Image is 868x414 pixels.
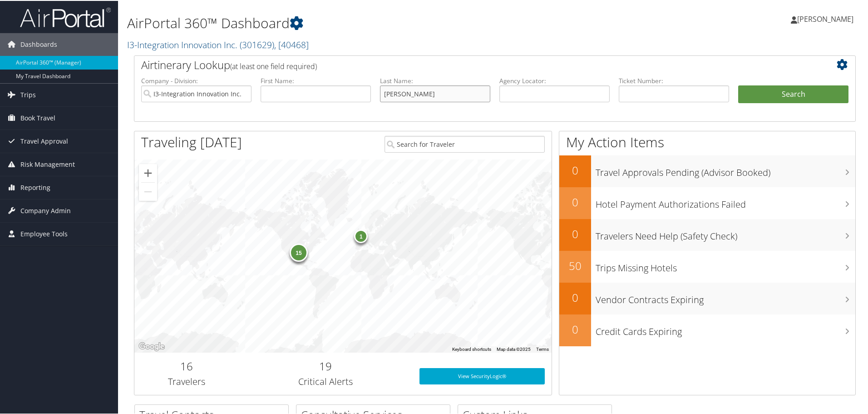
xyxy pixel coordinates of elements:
[139,182,157,200] button: Zoom out
[20,32,57,55] span: Dashboards
[127,38,309,50] a: I3-Integration Innovation Inc.
[559,321,591,336] h2: 0
[385,135,545,152] input: Search for Traveler
[20,106,55,129] span: Book Travel
[261,75,371,85] label: First Name:
[230,60,317,70] span: (at least one field required)
[596,161,855,178] h3: Travel Approvals Pending (Advisor Booked)
[141,132,242,151] h1: Traveling [DATE]
[274,38,309,50] span: , [ 40468 ]
[354,229,368,242] div: 1
[127,13,617,32] h1: AirPortal 360™ Dashboard
[559,225,591,241] h2: 0
[290,243,308,261] div: 15
[139,163,157,181] button: Zoom in
[137,340,167,352] img: Google
[137,340,167,352] a: Open this area in Google Maps (opens a new window)
[246,374,406,387] h3: Critical Alerts
[141,56,789,72] h2: Airtinerary Lookup
[20,129,68,152] span: Travel Approval
[559,132,855,151] h1: My Action Items
[20,199,71,221] span: Company Admin
[141,358,232,373] h2: 16
[559,162,591,177] h2: 0
[596,320,855,337] h3: Credit Cards Expiring
[596,256,855,274] h3: Trips Missing Hotels
[559,218,855,250] a: 0Travelers Need Help (Safety Check)
[246,358,406,373] h2: 19
[20,222,68,244] span: Employee Tools
[141,374,232,387] h3: Travelers
[559,257,591,273] h2: 50
[20,175,50,198] span: Reporting
[452,345,491,352] button: Keyboard shortcuts
[619,75,729,85] label: Ticket Number:
[20,6,111,27] img: airportal-logo.png
[499,75,610,85] label: Agency Locator:
[559,282,855,314] a: 0Vendor Contracts Expiring
[141,75,252,85] label: Company - Division:
[596,193,855,210] h3: Hotel Payment Authorizations Failed
[596,288,855,305] h3: Vendor Contracts Expiring
[791,5,863,32] a: [PERSON_NAME]
[596,224,855,242] h3: Travelers Need Help (Safety Check)
[419,367,545,384] a: View SecurityLogic®
[559,289,591,304] h2: 0
[20,83,36,105] span: Trips
[497,346,531,351] span: Map data ©2025
[797,13,853,23] span: [PERSON_NAME]
[559,186,855,218] a: 0Hotel Payment Authorizations Failed
[380,75,490,85] label: Last Name:
[559,314,855,345] a: 0Credit Cards Expiring
[559,250,855,282] a: 50Trips Missing Hotels
[240,38,274,50] span: ( 301629 )
[559,155,855,186] a: 0Travel Approvals Pending (Advisor Booked)
[559,194,591,209] h2: 0
[536,346,549,351] a: Terms (opens in new tab)
[20,152,75,175] span: Risk Management
[738,85,848,103] button: Search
